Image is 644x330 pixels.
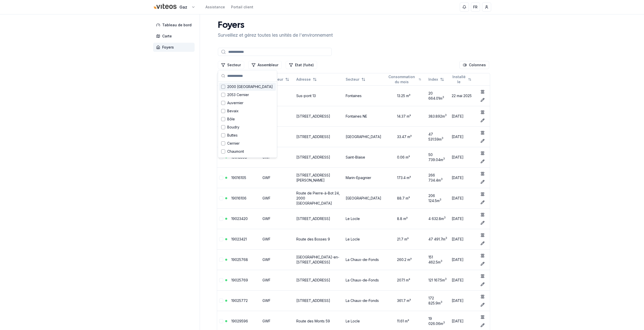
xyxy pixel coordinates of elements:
span: 2053 Cernier [227,92,249,97]
a: 19023421 [231,237,247,241]
a: Carte [153,32,197,41]
a: 19016105 [231,175,246,180]
td: GWF [260,106,294,126]
a: 19016106 [231,196,246,200]
div: 121 167.5 m [428,278,448,283]
td: [DATE] [450,167,476,188]
span: Adresse [296,77,311,82]
td: Saint-Blaise [344,147,385,167]
td: GWF [260,270,294,290]
td: La Chaux-de-Fonds [344,249,385,270]
button: Filtrer les lignes [218,61,244,69]
button: Sélectionner la ligne [219,196,223,200]
a: [GEOGRAPHIC_DATA]-en-[STREET_ADDRESS] [296,255,339,264]
td: GWF [260,249,294,270]
span: Bevaix [227,108,239,114]
div: 19 026.06 m [428,316,448,326]
div: 13.25 m³ [387,93,425,98]
button: Not sorted. Click to sort ascending. [293,75,320,83]
div: 4 632.8 m [428,216,448,221]
span: Consommation du mois [387,74,417,84]
td: [DATE] [450,188,476,208]
a: 19029596 [231,319,248,323]
a: 19023420 [231,216,248,221]
td: [GEOGRAPHIC_DATA] [344,188,385,208]
sup: 3 [441,178,443,181]
div: 361.7 m³ [387,298,425,303]
td: La Chaux-de-Fonds [344,270,385,290]
span: 2000 [GEOGRAPHIC_DATA] [227,84,273,89]
span: Chézard-St-Martin [227,157,258,162]
button: Not sorted. Click to sort ascending. [343,75,368,83]
div: 206 124.5 m [428,193,448,203]
span: FR [473,5,477,10]
button: Sélectionner la ligne [219,258,223,262]
div: 21.7 m³ [387,237,425,242]
button: Filtrer les lignes [286,61,317,69]
a: Route de Pierre-à-Bot 24, 2000 [GEOGRAPHIC_DATA] [296,191,340,205]
span: Auvernier [227,100,243,105]
td: Marin-Epagnier [344,167,385,188]
sup: 3 [442,137,443,140]
td: GWF [260,85,294,106]
td: [DATE] [450,229,476,249]
td: [DATE] [450,106,476,126]
div: 207.1 m³ [387,278,425,283]
td: Le Locle [344,208,385,229]
span: Buttes [227,133,238,138]
sup: 3 [441,300,442,304]
button: FR [471,3,480,12]
sup: 3 [443,321,445,324]
td: GWF [260,229,294,249]
a: Route des Bosses 9 [296,237,330,241]
td: Fontaines NE [344,106,385,126]
sup: 3 [444,216,446,219]
sup: 3 [445,236,447,240]
td: [DATE] [450,147,476,167]
td: GWF [260,147,294,167]
td: [DATE] [450,290,476,311]
button: Not sorted. Click to sort ascending. [384,75,425,83]
td: GWF [260,208,294,229]
span: Gaz [179,4,187,10]
div: 47 531.59 m [428,132,448,142]
td: [DATE] [450,270,476,290]
a: 19013598 [231,155,247,159]
a: 19025772 [231,298,248,303]
span: Chaumont [227,149,244,154]
div: 151 462.5 m [428,255,448,265]
td: GWF [260,167,294,188]
span: Index [428,77,438,82]
div: 33.47 m³ [387,134,425,139]
p: Surveillez et gérez toutes les unités de l'environnement [218,32,333,39]
h1: Foyers [218,20,333,31]
div: 383.892 m [428,114,448,119]
div: 47 491.7 m [428,237,448,242]
td: La Chaux-de-Fonds [344,290,385,311]
td: GWF [260,290,294,311]
button: Sélectionner la ligne [219,237,223,241]
span: Foyers [162,45,174,50]
sup: 3 [445,277,447,281]
div: 173.4 m³ [387,175,425,180]
a: [STREET_ADDRESS] [296,135,330,139]
button: Filtrer les lignes [248,61,282,69]
span: Secteur [346,77,359,82]
span: Installé le [452,74,466,84]
button: Sélectionner la ligne [219,278,223,282]
a: Portail client [231,5,253,10]
td: GWF [260,126,294,147]
span: Carte [162,34,172,39]
sup: 3 [441,259,442,263]
button: Not sorted. Click to sort ascending. [425,75,447,83]
sup: 3 [445,114,447,117]
td: [DATE] [450,126,476,147]
button: Cocher les colonnes [460,61,489,69]
div: 8.8 m³ [387,216,425,221]
sup: 3 [442,96,444,99]
a: 19025768 [231,257,248,262]
td: [GEOGRAPHIC_DATA] [344,126,385,147]
a: Assistance [205,5,225,10]
a: [STREET_ADDRESS] [296,298,330,303]
td: 22 mai 2025 [450,85,476,106]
